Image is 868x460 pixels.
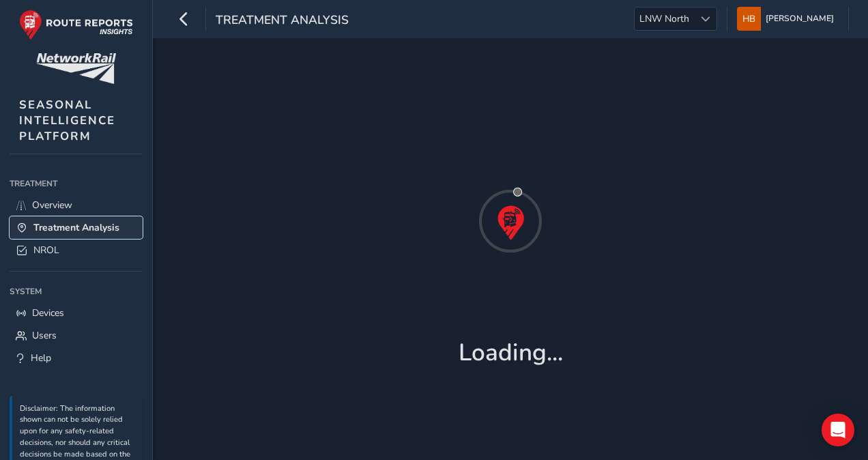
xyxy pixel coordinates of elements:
[10,302,143,324] a: Devices
[10,216,143,239] a: Treatment Analysis
[635,8,694,30] span: LNW North
[459,339,563,367] h1: Loading...
[19,97,115,144] span: SEASONAL INTELLIGENCE PLATFORM
[19,10,133,40] img: rr logo
[10,281,143,302] div: System
[33,221,119,234] span: Treatment Analysis
[10,324,143,347] a: Users
[822,414,854,446] div: Open Intercom Messenger
[33,244,59,257] span: NROL
[10,173,143,194] div: Treatment
[737,7,761,31] img: diamond-layout
[10,347,143,369] a: Help
[216,12,349,31] span: Treatment Analysis
[10,239,143,261] a: NROL
[32,199,72,212] span: Overview
[766,7,834,31] span: [PERSON_NAME]
[31,351,51,364] span: Help
[32,306,64,319] span: Devices
[32,329,57,342] span: Users
[737,7,839,31] button: [PERSON_NAME]
[10,194,143,216] a: Overview
[36,53,116,84] img: customer logo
